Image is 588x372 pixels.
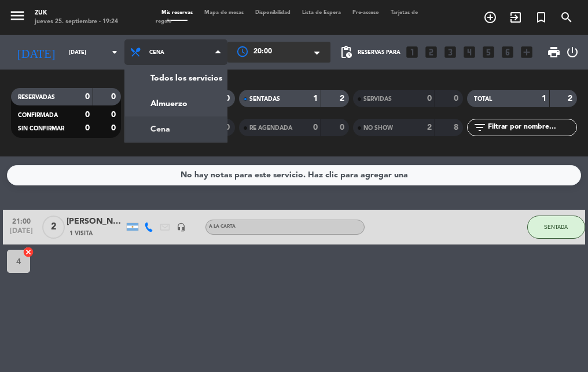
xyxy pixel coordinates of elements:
a: Cena [125,116,227,142]
i: looks_6 [500,45,515,60]
span: Mis reservas [156,10,199,15]
i: looks_5 [481,45,496,60]
span: SENTADA [544,224,568,230]
strong: 0 [111,93,118,101]
strong: 2 [568,94,575,103]
span: RESERVADAS [18,94,55,100]
span: 1 Visita [69,229,93,238]
i: power_settings_new [565,45,579,59]
div: jueves 25. septiembre - 19:24 [35,17,118,26]
span: CONFIRMADA [18,112,58,118]
strong: 0 [85,93,90,101]
a: Todos los servicios [125,65,227,91]
strong: 2 [427,123,432,132]
i: search [560,10,574,24]
span: 2 [42,216,65,239]
span: Mapa de mesas [199,10,249,15]
i: looks_two [424,45,439,60]
span: [DATE] [7,227,36,240]
a: Almuerzo [125,91,227,116]
strong: 1 [313,94,318,103]
strong: 0 [225,123,232,132]
strong: 2 [340,94,347,103]
strong: 0 [111,111,118,119]
span: Reservas para [358,49,400,56]
span: RE AGENDADA [249,125,292,131]
i: looks_4 [462,45,477,60]
strong: 0 [85,111,90,119]
span: SENTADAS [249,96,280,102]
div: [PERSON_NAME] [67,215,124,228]
input: Filtrar por nombre... [487,121,576,134]
div: LOG OUT [565,35,579,70]
strong: 0 [340,123,347,132]
i: exit_to_app [509,10,523,24]
button: SENTADA [527,216,585,239]
i: turned_in_not [534,10,548,24]
span: 21:00 [7,214,36,227]
i: headset_mic [177,223,186,232]
strong: 0 [225,94,232,103]
span: print [547,45,561,59]
strong: 1 [542,94,546,103]
div: Zuk [35,9,118,17]
span: Pre-acceso [347,10,385,15]
div: No hay notas para este servicio. Haz clic para agregar una [181,169,408,182]
i: arrow_drop_down [108,45,122,59]
strong: 0 [313,123,318,132]
i: cancel [23,246,34,258]
strong: 0 [111,124,118,132]
span: TOTAL [474,96,492,102]
i: looks_3 [443,45,458,60]
span: Disponibilidad [249,10,296,15]
span: A LA CARTA [209,224,236,229]
button: menu [9,7,26,28]
strong: 8 [454,123,461,132]
span: SERVIDAS [363,96,392,102]
i: add_circle_outline [483,10,497,24]
i: add_box [519,45,534,60]
span: SIN CONFIRMAR [18,126,64,132]
strong: 0 [454,94,461,103]
span: 20:00 [253,46,272,58]
span: Lista de Espera [296,10,347,15]
span: NO SHOW [363,125,393,131]
i: looks_one [405,45,420,60]
i: menu [9,7,26,24]
strong: 0 [85,124,90,132]
i: [DATE] [9,41,63,64]
i: filter_list [473,121,487,134]
span: pending_actions [339,45,353,59]
span: Cena [149,49,164,56]
strong: 0 [427,94,432,103]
